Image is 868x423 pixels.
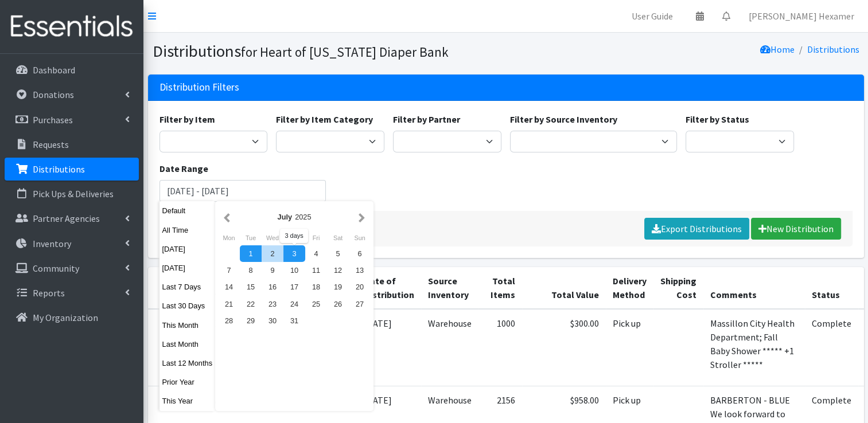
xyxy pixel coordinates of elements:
div: 24 [283,296,305,312]
td: Pick up [606,309,653,386]
div: 27 [349,296,371,312]
a: Purchases [5,108,139,131]
button: [DATE] [159,241,216,257]
p: Donations [33,89,74,100]
a: Inventory [5,232,139,255]
div: 29 [240,312,262,329]
a: Pick Ups & Deliveries [5,182,139,205]
div: 2 [262,245,283,262]
div: 8 [240,262,262,279]
div: 4 [305,245,327,262]
div: 10 [283,262,305,279]
p: Distributions [33,163,85,175]
a: Requests [5,133,139,156]
td: 96121 [148,309,194,386]
div: 12 [327,262,349,279]
button: All Time [159,222,216,238]
div: 15 [240,279,262,295]
label: Filter by Item [159,112,215,126]
a: New Distribution [751,218,841,240]
div: 23 [262,296,283,312]
h3: Distribution Filters [159,81,239,93]
label: Date Range [159,162,208,175]
td: [DATE] [357,309,421,386]
a: Distributions [807,44,859,55]
a: Dashboard [5,58,139,81]
a: Distributions [5,158,139,181]
p: Community [33,263,79,274]
div: 11 [305,262,327,279]
a: Home [760,44,795,55]
div: 14 [218,279,240,295]
td: Warehouse [421,309,478,386]
div: Wednesday [262,230,283,245]
div: 22 [240,296,262,312]
td: 1000 [478,309,522,386]
button: Default [159,202,216,219]
td: $300.00 [522,309,606,386]
button: Last 12 Months [159,355,216,371]
div: 26 [327,296,349,312]
th: Comments [703,267,805,309]
span: 2025 [295,213,311,221]
button: Prior Year [159,374,216,390]
th: Status [805,267,858,309]
div: 17 [283,279,305,295]
a: Reports [5,281,139,304]
a: Donations [5,83,139,106]
p: Partner Agencies [33,213,100,224]
th: Source Inventory [421,267,478,309]
div: Thursday [283,230,305,245]
a: [PERSON_NAME] Hexamer [739,5,863,28]
div: 30 [262,312,283,329]
small: for Heart of [US_STATE] Diaper Bank [241,44,449,60]
p: Inventory [33,238,71,249]
img: HumanEssentials [5,7,139,46]
button: Last 30 Days [159,297,216,314]
div: Monday [218,230,240,245]
h1: Distributions [153,41,502,61]
button: Last Month [159,336,216,352]
th: Date of Distribution [357,267,421,309]
div: 7 [218,262,240,279]
a: Partner Agencies [5,207,139,230]
div: Saturday [327,230,349,245]
th: Delivery Method [606,267,653,309]
div: 18 [305,279,327,295]
p: Pick Ups & Deliveries [33,188,114,199]
p: Dashboard [33,64,75,76]
p: My Organization [33,312,98,323]
a: Export Distributions [644,218,749,240]
label: Filter by Item Category [276,112,373,126]
div: Tuesday [240,230,262,245]
th: ID [148,267,194,309]
button: This Year [159,393,216,409]
div: 9 [262,262,283,279]
label: Filter by Partner [393,112,460,126]
p: Purchases [33,114,73,126]
th: Shipping Cost [653,267,703,309]
strong: July [277,213,292,221]
div: 21 [218,296,240,312]
div: 13 [349,262,371,279]
div: 25 [305,296,327,312]
div: Sunday [349,230,371,245]
a: Community [5,257,139,280]
div: 5 [327,245,349,262]
div: 1 [240,245,262,262]
div: 19 [327,279,349,295]
p: Reports [33,287,65,299]
input: January 1, 2011 - December 31, 2011 [159,180,326,202]
div: 20 [349,279,371,295]
div: 31 [283,312,305,329]
td: Massillon City Health Department; Fall Baby Shower ***** +1 Stroller ***** [703,309,805,386]
div: 6 [349,245,371,262]
label: Filter by Source Inventory [510,112,617,126]
label: Filter by Status [686,112,749,126]
th: Total Items [478,267,522,309]
th: Total Value [522,267,606,309]
td: Complete [805,309,858,386]
p: Requests [33,139,69,150]
div: 28 [218,312,240,329]
div: Friday [305,230,327,245]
